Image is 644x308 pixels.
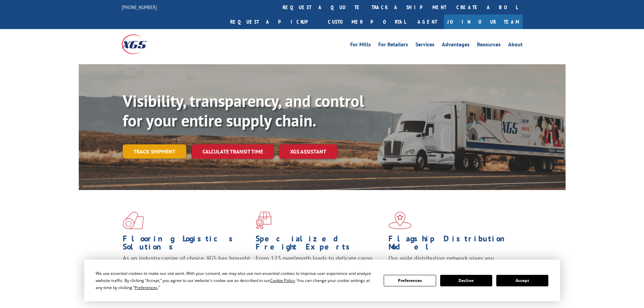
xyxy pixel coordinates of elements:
[440,275,492,286] button: Decline
[135,285,158,290] span: Preferences
[508,42,523,49] a: About
[270,278,295,283] span: Cookie Policy
[378,42,408,49] a: For Retailers
[444,15,523,29] a: Join Our Team
[122,4,157,10] a: [PHONE_NUMBER]
[225,15,323,29] a: Request a pickup
[388,212,412,229] img: xgs-icon-flagship-distribution-model-red
[123,90,364,131] b: Visibility, transparency, and control for your entire supply chain.
[123,212,144,229] img: xgs-icon-total-supply-chain-intelligence-red
[411,15,444,29] a: Agent
[415,42,434,49] a: Services
[388,254,513,270] span: Our agile distribution network gives you nationwide inventory management on demand.
[279,144,337,159] a: XGS ASSISTANT
[96,270,376,291] div: We use essential cookies to make our site work. With your consent, we may also use non-essential ...
[256,254,383,284] p: From 123 overlength loads to delicate cargo, our experienced staff knows the best way to move you...
[350,42,371,49] a: For Mills
[442,42,470,49] a: Advantages
[192,144,274,159] a: Calculate transit time
[477,42,501,49] a: Resources
[123,235,251,254] h1: Flooring Logistics Solutions
[256,235,383,254] h1: Specialized Freight Experts
[323,15,411,29] a: Customer Portal
[123,144,186,159] a: Track shipment
[256,212,271,229] img: xgs-icon-focused-on-flooring-red
[84,260,560,301] div: Cookie Consent Prompt
[123,254,250,278] span: As an industry carrier of choice, XGS has brought innovation and dedication to flooring logistics...
[384,275,436,286] button: Preferences
[388,235,516,254] h1: Flagship Distribution Model
[496,275,548,286] button: Accept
